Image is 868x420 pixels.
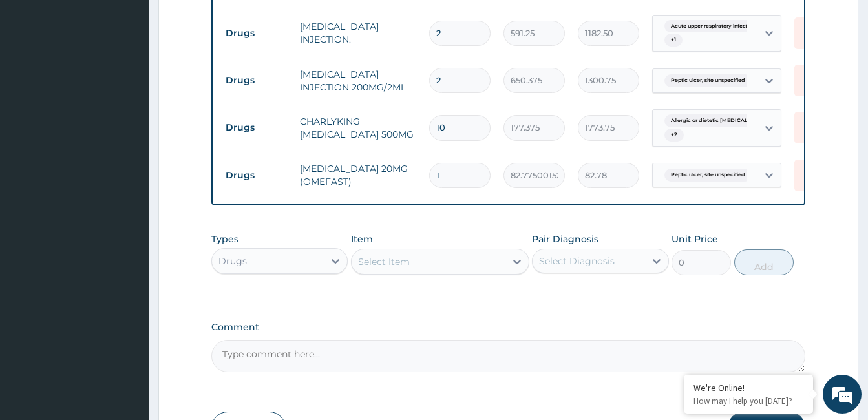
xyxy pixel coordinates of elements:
div: We're Online! [693,382,803,394]
textarea: Type your message and hit 'Enter' [6,282,246,327]
div: Select Diagnosis [539,255,615,268]
div: Minimize live chat window [212,6,243,37]
p: How may I help you today? [693,395,803,406]
label: Comment [211,322,805,333]
td: CHARLYKING [MEDICAL_DATA] 500MG [293,109,423,147]
div: Chat with us now [67,72,217,89]
span: Acute upper respiratory infect... [664,20,758,33]
td: Drugs [219,163,293,187]
div: Drugs [218,255,247,268]
td: Drugs [219,21,293,45]
div: Select Item [358,255,410,268]
span: We're online! [75,127,178,258]
label: Unit Price [672,233,718,246]
td: Drugs [219,116,293,140]
label: Types [211,234,238,245]
td: Drugs [219,68,293,92]
span: Allergic or dietetic [MEDICAL_DATA], ... [664,114,781,127]
span: + 2 [664,129,684,142]
img: d_794563401_company_1708531726252_794563401 [24,65,52,97]
span: Peptic ulcer, site unspecified [664,169,752,182]
td: [MEDICAL_DATA] 20MG (OMEFAST) [293,156,423,194]
label: Item [351,233,373,246]
button: Add [734,249,794,275]
span: Peptic ulcer, site unspecified [664,74,752,87]
label: Pair Diagnosis [532,233,598,246]
td: [MEDICAL_DATA] INJECTION. [293,14,423,52]
span: + 1 [664,34,683,47]
td: [MEDICAL_DATA] INJECTION 200MG/2ML [293,61,423,100]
